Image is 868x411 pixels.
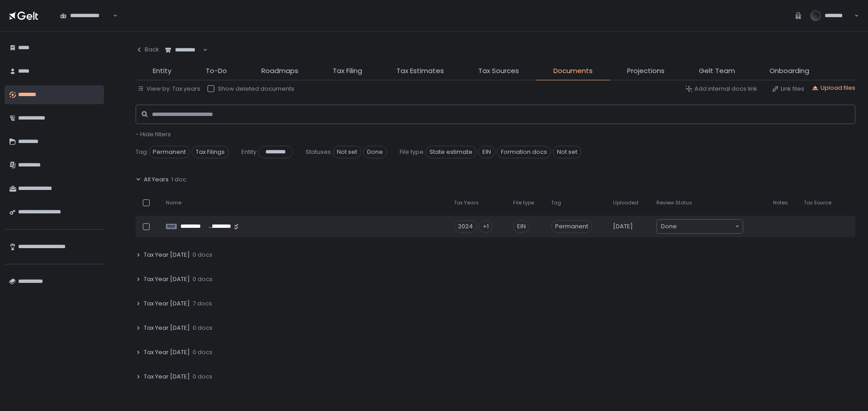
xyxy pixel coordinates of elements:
span: Onboarding [769,66,809,76]
span: Tax Year [DATE] [144,300,190,308]
span: Tax Year [DATE] [144,324,190,332]
span: Projections [627,66,665,76]
div: Search for option [657,220,743,233]
span: Tax Year [DATE] [144,373,190,381]
div: 2024 [454,220,477,233]
div: Back [136,46,159,54]
button: Back [136,41,159,59]
span: Tax Year [DATE] [144,275,190,283]
span: File type [513,199,534,206]
span: Entity [241,148,256,156]
span: Not set [553,146,581,158]
span: Not set [333,146,361,158]
input: Search for option [677,222,734,231]
span: 0 docs [193,275,212,283]
span: Tax Filing [333,66,362,76]
div: +1 [479,220,493,233]
span: Statuses [306,148,331,156]
span: Uploaded [613,199,638,206]
div: Search for option [159,41,208,60]
span: Review Status [656,199,692,206]
span: Done [363,146,387,158]
span: Tax Year [DATE] [144,348,190,356]
span: [DATE] [613,222,633,231]
span: Tax Year [DATE] [144,251,190,259]
span: Formation docs [497,146,551,158]
span: EIN [478,146,495,158]
div: Search for option [54,6,118,25]
button: Add internal docs link [685,85,757,93]
span: Tax Source [804,199,831,206]
button: View by: Tax years [137,85,200,93]
span: Tax Estimates [396,66,444,76]
span: Done [661,222,677,231]
span: Permanent [551,220,592,233]
div: EIN [513,220,530,233]
span: Roadmaps [261,66,298,76]
span: Tax Filings [192,146,229,158]
button: Upload files [811,84,855,92]
span: Entity [153,66,171,76]
span: Permanent [149,146,190,158]
span: 0 docs [193,324,212,332]
span: 0 docs [193,348,212,356]
span: File type [400,148,424,156]
span: 1 doc [171,175,186,184]
button: - Hide filters [136,130,171,139]
span: Tag [136,148,147,156]
span: State estimate [425,146,476,158]
span: 0 docs [193,373,212,381]
span: Documents [553,66,593,76]
span: Name [166,199,181,206]
span: To-Do [206,66,227,76]
span: - Hide filters [136,130,171,139]
span: Tax Sources [478,66,519,76]
span: All Years [144,175,169,184]
span: Tag [551,199,561,206]
span: Notes [773,199,788,206]
span: Tax Years [454,199,479,206]
span: 0 docs [193,251,212,259]
span: Gelt Team [699,66,735,76]
button: Link files [772,85,804,93]
span: 7 docs [193,300,212,308]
